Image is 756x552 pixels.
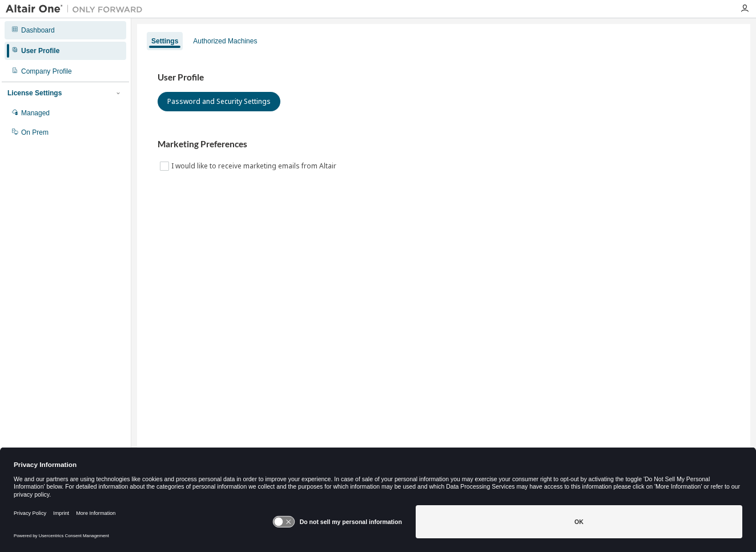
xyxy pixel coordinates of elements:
h3: User Profile [158,72,730,83]
div: License Settings [7,88,62,98]
div: On Prem [21,128,49,137]
div: User Profile [21,46,59,55]
button: Password and Security Settings [158,92,280,111]
label: I would like to receive marketing emails from Altair [171,159,339,173]
div: Settings [151,37,178,46]
div: Authorized Machines [193,37,257,46]
h3: Marketing Preferences [158,139,730,150]
div: Dashboard [21,26,55,35]
div: Company Profile [21,67,72,76]
div: Managed [21,108,50,118]
img: Altair One [6,3,148,15]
